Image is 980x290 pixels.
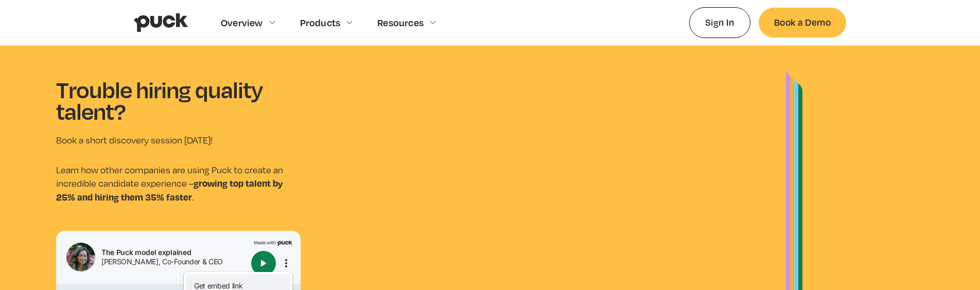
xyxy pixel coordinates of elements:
div: Products [300,17,341,28]
p: Book a short discovery session [DATE]! [56,134,301,147]
p: Learn how other companies are using Puck to create an incredible candidate experience – . [56,164,301,204]
strong: growing top talent by 25% and hiring them 35% faster [56,176,283,203]
button: Play [251,251,276,276]
div: Resources [377,17,424,28]
img: Tali Rapaport headshot [66,243,95,271]
button: More options [280,257,292,269]
h1: Trouble hiring quality talent? [56,79,283,121]
a: Sign In [689,7,750,38]
img: Made with Puck [254,239,292,246]
div: Overview [221,17,263,28]
div: [PERSON_NAME], Co-Founder & CEO [101,258,247,265]
a: Book a Demo [759,8,846,37]
div: The Puck model explained [101,249,247,256]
